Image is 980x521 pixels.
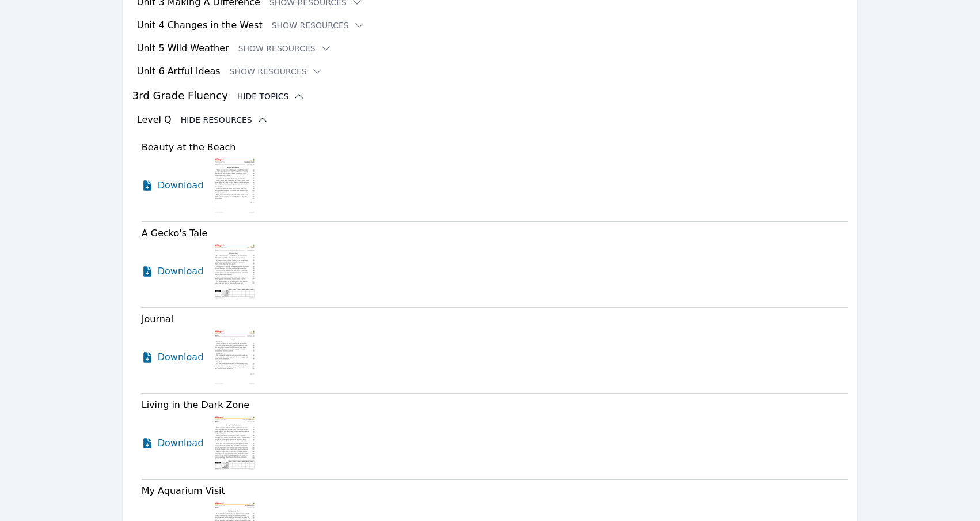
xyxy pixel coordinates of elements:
[212,329,257,386] img: Journal
[158,265,204,278] span: Download
[142,414,204,472] a: Download
[142,142,236,153] span: Beauty at the Beach
[158,436,204,450] span: Download
[212,414,257,472] img: Living in the Dark Zone
[137,41,229,55] h3: Unit 5 Wild Weather
[212,157,257,214] img: Beauty at the Beach
[137,113,172,127] h3: Level Q
[142,485,225,496] span: My Aquarium Visit
[142,228,208,239] span: A Gecko's Tale
[142,329,204,386] a: Download
[230,66,323,77] button: Show Resources
[142,314,173,324] span: Journal
[212,243,257,300] img: A Gecko's Tale
[142,157,204,214] a: Download
[238,43,332,54] button: Show Resources
[137,18,263,32] h3: Unit 4 Changes in the West
[142,399,249,410] span: Living in the Dark Zone
[132,88,848,104] h3: 3rd Grade Fluency
[137,65,221,78] h3: Unit 6 Artful Ideas
[142,243,204,300] a: Download
[237,90,305,102] button: Hide Topics
[181,114,268,126] button: Hide Resources
[272,20,365,31] button: Show Resources
[158,179,204,192] span: Download
[158,350,204,364] span: Download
